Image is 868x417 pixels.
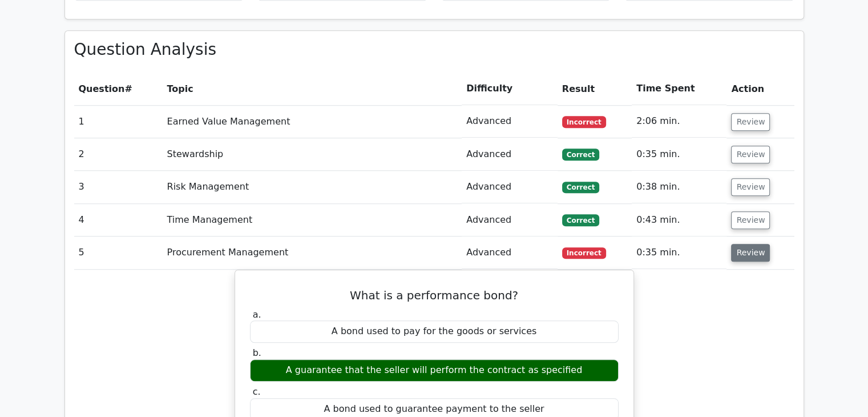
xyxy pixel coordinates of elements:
[74,73,163,105] th: #
[632,105,726,138] td: 2:06 min.
[74,204,163,236] td: 4
[74,171,163,203] td: 3
[562,247,606,259] span: Incorrect
[562,149,599,160] span: Correct
[250,320,619,343] div: A bond used to pay for the goods or services
[253,347,261,358] span: b.
[462,138,558,171] td: Advanced
[632,138,726,171] td: 0:35 min.
[558,73,632,105] th: Result
[731,146,770,163] button: Review
[462,105,558,138] td: Advanced
[562,116,606,127] span: Incorrect
[726,73,794,105] th: Action
[74,105,163,138] td: 1
[249,288,620,302] h5: What is a performance bond?
[250,359,619,382] div: A guarantee that the seller will perform the contract as specified
[163,204,462,236] td: Time Management
[731,113,770,131] button: Review
[163,138,462,171] td: Stewardship
[163,105,462,138] td: Earned Value Management
[562,182,599,193] span: Correct
[163,73,462,105] th: Topic
[632,236,726,269] td: 0:35 min.
[74,40,794,59] h3: Question Analysis
[632,73,726,105] th: Time Spent
[163,171,462,203] td: Risk Management
[462,73,558,105] th: Difficulty
[163,236,462,269] td: Procurement Management
[74,236,163,269] td: 5
[562,214,599,226] span: Correct
[462,204,558,236] td: Advanced
[79,83,125,94] span: Question
[253,309,261,320] span: a.
[632,204,726,236] td: 0:43 min.
[462,236,558,269] td: Advanced
[731,211,770,229] button: Review
[253,386,261,397] span: c.
[632,171,726,203] td: 0:38 min.
[731,244,770,262] button: Review
[74,138,163,171] td: 2
[731,178,770,196] button: Review
[462,171,558,203] td: Advanced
